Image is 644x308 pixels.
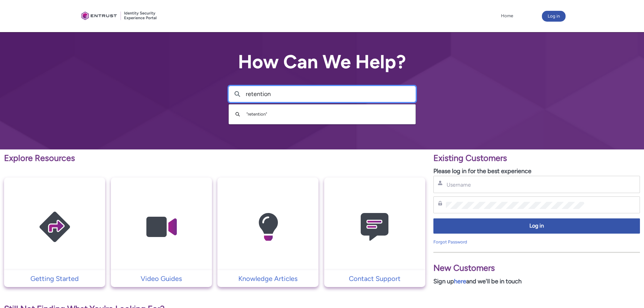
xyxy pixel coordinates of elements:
a: Video Guides [111,274,212,284]
p: Knowledge Articles [221,274,315,284]
input: Search for articles, cases, videos... [246,86,415,102]
p: New Customers [433,262,640,275]
input: Username [446,181,584,188]
img: Getting Started [23,191,87,263]
a: here [454,278,466,285]
a: Knowledge Articles [217,274,318,284]
button: Log in [542,11,566,22]
p: Existing Customers [433,152,640,165]
a: Getting Started [4,274,105,284]
img: Knowledge Articles [236,191,300,263]
p: Contact Support [328,274,422,284]
p: Please log in for the best experience [433,167,640,176]
div: " retention " [243,111,405,118]
p: Explore Resources [4,152,425,165]
img: Contact Support [342,191,407,263]
p: Sign up and we'll be in touch [433,277,640,286]
span: Log in [438,222,636,230]
h2: How Can We Help? [229,51,416,72]
button: Search [232,108,243,121]
img: Video Guides [129,191,193,263]
button: Log in [433,218,640,234]
p: Getting Started [7,274,102,284]
a: Home [499,11,515,21]
p: Video Guides [114,274,209,284]
a: Contact Support [324,274,425,284]
button: Search [229,86,246,102]
a: Forgot Password [433,239,467,244]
